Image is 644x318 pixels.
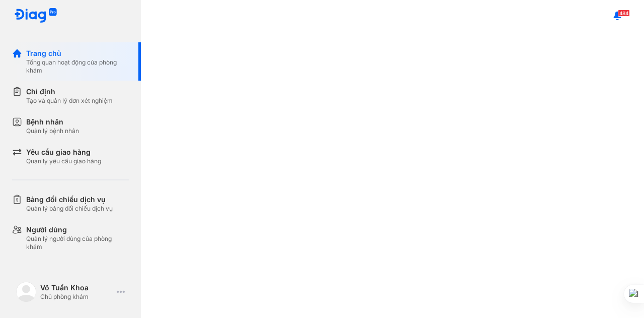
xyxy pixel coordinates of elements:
[26,205,113,213] div: Quản lý bảng đối chiếu dịch vụ
[14,8,57,24] img: logo
[26,127,79,135] div: Quản lý bệnh nhân
[26,225,129,235] div: Người dùng
[26,48,129,58] div: Trang chủ
[26,235,129,251] div: Quản lý người dùng của phòng khám
[26,87,113,97] div: Chỉ định
[26,117,79,127] div: Bệnh nhân
[26,97,113,105] div: Tạo và quản lý đơn xét nghiệm
[26,157,101,165] div: Quản lý yêu cầu giao hàng
[40,283,113,293] div: Võ Tuấn Khoa
[618,10,630,17] span: 484
[26,58,129,75] div: Tổng quan hoạt động của phòng khám
[16,282,36,302] img: logo
[26,195,113,205] div: Bảng đối chiếu dịch vụ
[26,147,101,157] div: Yêu cầu giao hàng
[40,293,113,301] div: Chủ phòng khám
